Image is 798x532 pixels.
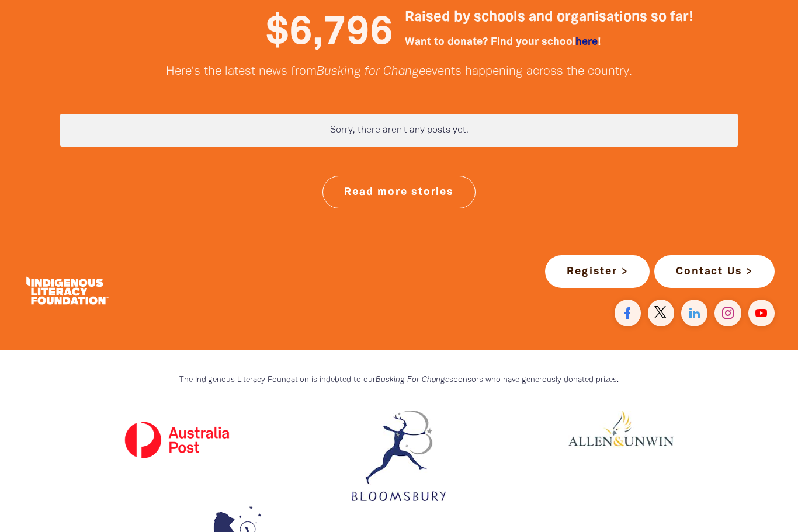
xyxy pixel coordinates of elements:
div: Sorry, there aren't any posts yet. [60,114,738,147]
a: Register > [545,255,650,288]
p: Here's the latest news from events happening across the country. [60,65,738,79]
a: Find us on Instagram [714,300,741,326]
a: Contact Us > [654,255,775,288]
a: Read more stories [322,176,476,208]
p: The Indigenous Literacy Foundation is indebted to our sponsors who have generously donated prizes. [84,373,714,387]
span: $6,796 [266,15,393,51]
a: Find us on Linkedin [681,300,707,326]
span: Want to donate? Find your school ! [405,37,601,47]
a: here [575,37,598,47]
a: Visit our facebook page [615,300,641,326]
em: Busking for Change [317,66,425,77]
em: Busking For Change [376,376,449,384]
div: Paginated content [60,114,738,147]
span: Raised by schools and organisations so far! [405,11,693,24]
a: Find us on YouTube [748,300,775,326]
a: Find us on Twitter [648,300,674,326]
